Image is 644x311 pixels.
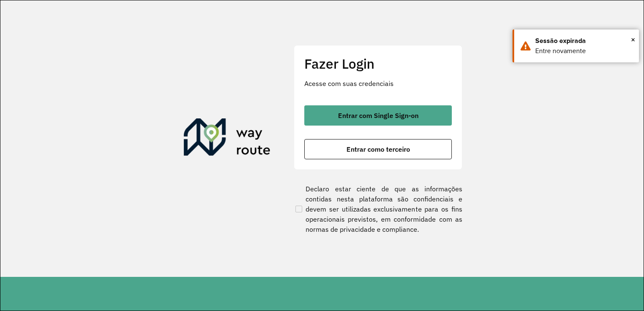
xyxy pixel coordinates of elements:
[304,139,452,159] button: button
[346,146,410,153] span: Entrar como terceiro
[294,184,462,234] label: Declaro estar ciente de que as informações contidas nesta plataforma são confidenciais e devem se...
[631,33,635,46] button: Close
[631,33,635,46] span: ×
[535,46,633,56] div: Entre novamente
[304,78,452,88] p: Acesse com suas credenciais
[535,36,633,46] div: Sessão expirada
[338,112,419,119] span: Entrar com Single Sign-on
[304,105,452,126] button: button
[304,56,452,72] h2: Fazer Login
[184,118,271,159] img: Roteirizador AmbevTech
